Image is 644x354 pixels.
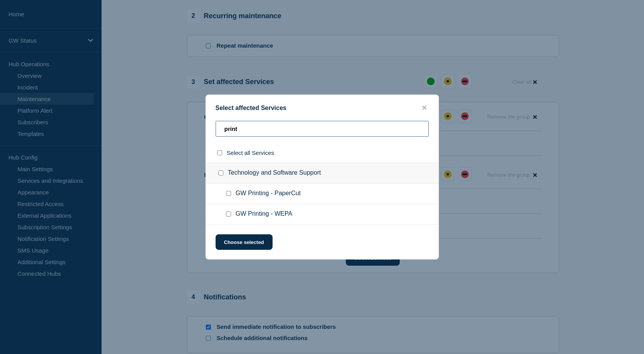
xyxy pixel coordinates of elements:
[206,163,439,184] div: Technology and Software Support
[216,234,273,250] button: Choose selected
[206,104,439,112] div: Select affected Services
[236,210,292,218] span: GW Printing - WEPA
[226,191,231,196] input: GW Printing - PaperCut checkbox
[226,211,231,217] input: GW Printing - WEPA checkbox
[236,190,301,198] span: GW Printing - PaperCut
[227,150,275,156] span: Select all Services
[218,170,223,175] input: Technology and Software Support checkbox
[216,121,429,137] input: Search
[217,150,222,155] input: select all checkbox
[420,104,429,112] button: close button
